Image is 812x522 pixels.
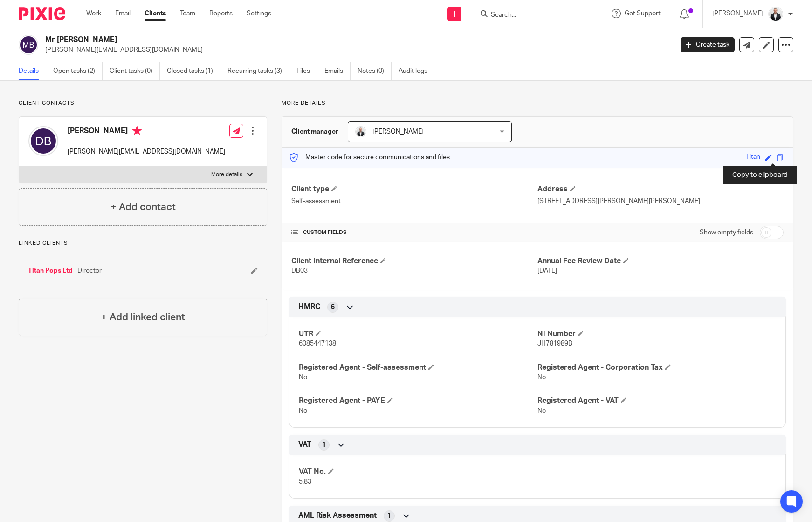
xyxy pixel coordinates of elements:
[68,147,225,156] p: [PERSON_NAME][EMAIL_ADDRESS][DOMAIN_NAME]
[291,229,537,236] h4: CUSTOM FIELDS
[322,440,326,450] span: 1
[68,126,225,138] h4: [PERSON_NAME]
[145,9,166,18] a: Clients
[291,184,537,194] h4: Client type
[625,10,661,17] span: Get Support
[537,396,776,406] h4: Registered Agent - VAT
[490,11,574,20] input: Search
[299,467,537,477] h4: VAT No.
[19,99,267,107] p: Client contacts
[358,62,392,80] a: Notes (0)
[537,268,557,274] span: [DATE]
[291,256,537,266] h4: Client Internal Reference
[372,128,424,135] span: [PERSON_NAME]
[19,7,65,20] img: Pixie
[45,35,542,45] h2: Mr [PERSON_NAME]
[331,303,335,312] span: 6
[45,45,667,55] p: [PERSON_NAME][EMAIL_ADDRESS][DOMAIN_NAME]
[209,9,233,18] a: Reports
[712,9,764,18] p: [PERSON_NAME]
[211,171,242,178] p: More details
[291,127,338,136] h3: Client manager
[299,408,307,414] span: No
[537,363,776,373] h4: Registered Agent - Corporation Tax
[180,9,195,18] a: Team
[291,268,308,274] span: DB03
[19,62,46,80] a: Details
[299,363,537,373] h4: Registered Agent - Self-assessment
[227,62,289,80] a: Recurring tasks (3)
[115,9,131,18] a: Email
[537,197,784,206] p: [STREET_ADDRESS][PERSON_NAME][PERSON_NAME]
[101,310,185,324] h4: + Add linked client
[19,35,38,55] img: svg%3E
[399,62,434,80] a: Audit logs
[537,374,546,381] span: No
[298,302,320,312] span: HMRC
[387,511,391,521] span: 1
[746,152,760,163] div: Titan
[132,126,142,135] i: Primary
[28,266,73,275] a: Titan Pops Ltd
[537,256,784,266] h4: Annual Fee Review Date
[167,62,220,80] a: Closed tasks (1)
[289,153,450,162] p: Master code for secure communications and files
[28,126,58,156] img: svg%3E
[299,374,307,381] span: No
[291,197,537,206] p: Self-assessment
[299,479,311,485] span: 5.83
[537,408,546,414] span: No
[298,440,311,450] span: VAT
[299,396,537,406] h4: Registered Agent - PAYE
[86,9,101,18] a: Work
[298,511,377,521] span: AML Risk Assessment
[19,240,267,247] p: Linked clients
[681,37,735,52] a: Create task
[537,184,784,194] h4: Address
[324,62,351,80] a: Emails
[110,62,160,80] a: Client tasks (0)
[537,340,572,347] span: JH781989B
[53,62,103,80] a: Open tasks (2)
[299,329,537,339] h4: UTR
[537,329,776,339] h4: NI Number
[299,340,336,347] span: 6085447138
[700,228,753,237] label: Show empty fields
[296,62,317,80] a: Files
[110,200,176,214] h4: + Add contact
[768,7,783,21] img: _SKY9589-Edit-2.jpeg
[282,99,793,107] p: More details
[355,126,366,137] img: _SKY9589-Edit-2.jpeg
[247,9,271,18] a: Settings
[77,266,102,275] span: Director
